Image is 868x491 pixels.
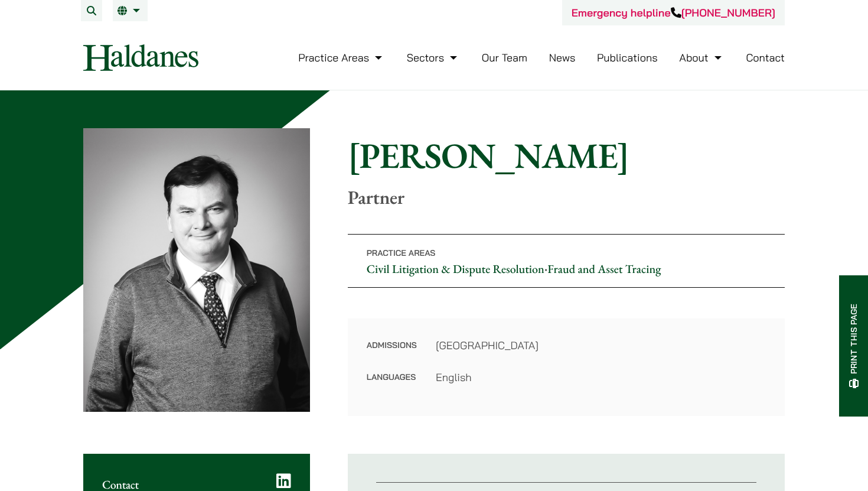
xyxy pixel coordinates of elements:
a: EN [118,6,143,15]
dd: English [436,369,766,385]
a: Publications [597,51,658,64]
dt: Admissions [367,337,417,369]
a: LinkedIn [276,473,291,489]
p: Partner [348,186,785,209]
h1: [PERSON_NAME] [348,134,785,177]
img: Logo of Haldanes [83,44,198,71]
a: Our Team [482,51,527,64]
a: News [549,51,576,64]
dt: Languages [367,369,417,385]
a: Contact [746,51,785,64]
a: Civil Litigation & Dispute Resolution [367,261,544,277]
dd: [GEOGRAPHIC_DATA] [436,337,766,353]
a: Practice Areas [298,51,385,64]
a: About [679,51,724,64]
a: Emergency helpline[PHONE_NUMBER] [572,6,775,19]
span: Practice Areas [367,248,436,258]
p: • [348,234,785,288]
a: Sectors [407,51,460,64]
a: Fraud and Asset Tracing [547,261,661,277]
